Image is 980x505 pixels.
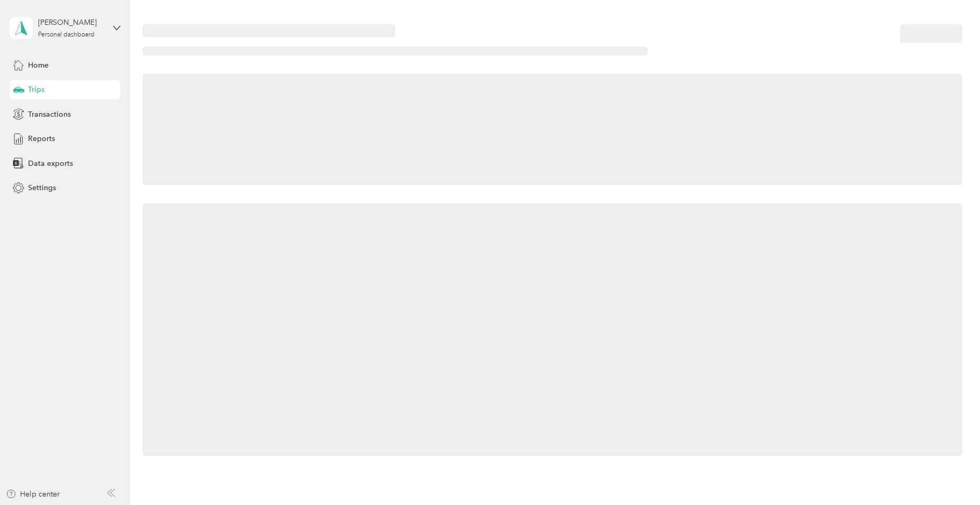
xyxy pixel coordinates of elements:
span: Trips [28,84,44,95]
span: Home [28,60,49,71]
div: [PERSON_NAME] [38,17,104,28]
button: Help center [6,489,60,500]
span: Reports [28,133,55,144]
span: Settings [28,182,56,193]
iframe: Everlance-gr Chat Button Frame [921,446,980,505]
span: Transactions [28,109,71,120]
span: Data exports [28,158,73,169]
div: Personal dashboard [38,32,95,38]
